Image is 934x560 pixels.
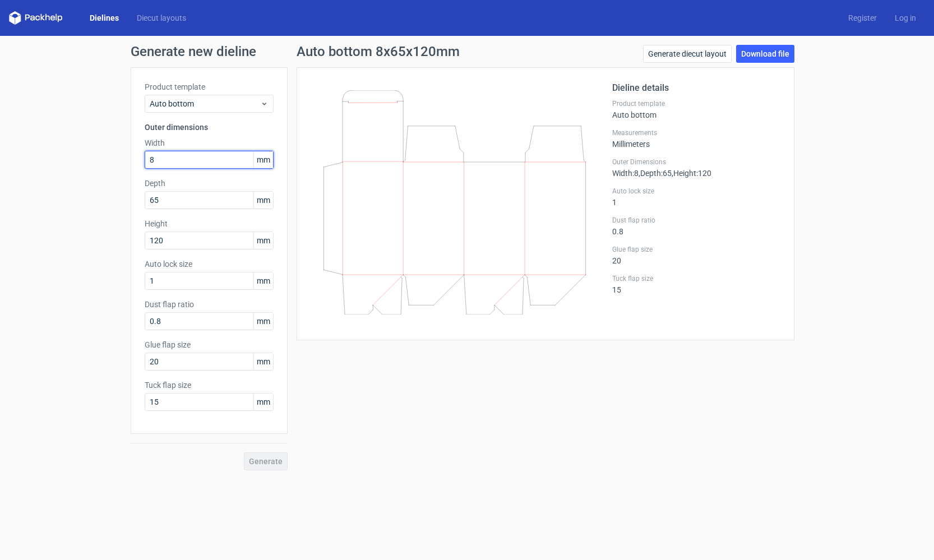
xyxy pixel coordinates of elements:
span: mm [253,192,273,209]
label: Outer Dimensions [612,158,780,166]
a: Dielines [81,12,128,24]
span: , Height : 120 [672,169,711,178]
label: Glue flap size [612,245,780,254]
span: Width : 8 [612,169,639,178]
h3: Outer dimensions [145,122,274,133]
label: Auto lock size [612,187,780,196]
label: Tuck flap size [612,274,780,283]
label: Height [145,218,274,229]
span: , Depth : 65 [639,169,672,178]
label: Product template [612,99,780,108]
h1: Auto bottom 8x65x120mm [297,45,460,58]
div: 1 [612,187,780,207]
a: Generate diecut layout [643,45,732,63]
span: mm [253,232,273,249]
label: Measurements [612,128,780,137]
label: Auto lock size [145,258,274,270]
label: Dust flap ratio [145,299,274,310]
div: 20 [612,245,780,265]
span: mm [253,313,273,330]
label: Dust flap ratio [612,216,780,225]
a: Log in [886,12,925,24]
div: 15 [612,274,780,294]
label: Glue flap size [145,339,274,350]
span: Auto bottom [150,98,260,109]
h2: Dieline details [612,81,780,95]
span: mm [253,151,273,168]
label: Tuck flap size [145,379,274,391]
div: 0.8 [612,216,780,236]
div: Millimeters [612,128,780,149]
div: Auto bottom [612,99,780,119]
span: mm [253,353,273,370]
span: mm [253,272,273,289]
a: Register [839,12,886,24]
a: Download file [736,45,794,63]
label: Product template [145,81,274,92]
label: Width [145,137,274,149]
a: Diecut layouts [128,12,195,24]
h1: Generate new dieline [131,45,803,58]
span: mm [253,394,273,410]
label: Depth [145,178,274,189]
